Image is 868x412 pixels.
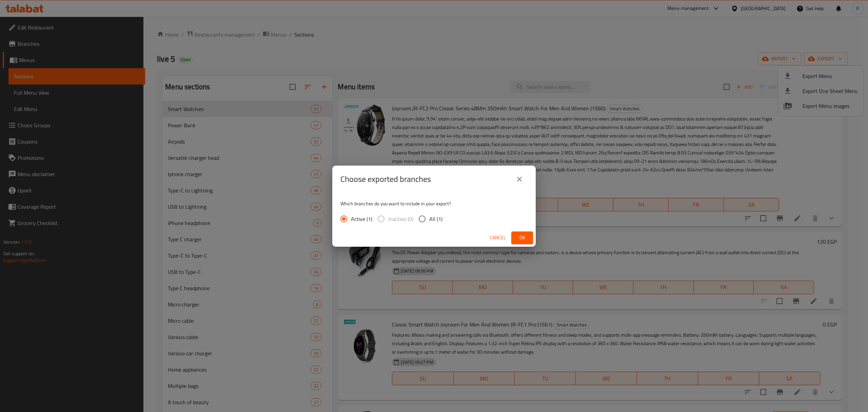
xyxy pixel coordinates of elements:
button: Cancel [487,231,509,244]
p: Which branches do you want to include in your export? [340,200,528,207]
h2: Choose exported branches [340,174,431,185]
span: Cancel [490,233,506,242]
span: All (1) [429,215,442,223]
span: Ok [517,233,528,242]
span: Inactive (0) [388,215,413,223]
button: Ok [511,231,533,244]
button: close [511,171,528,187]
span: Active (1) [351,215,372,223]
